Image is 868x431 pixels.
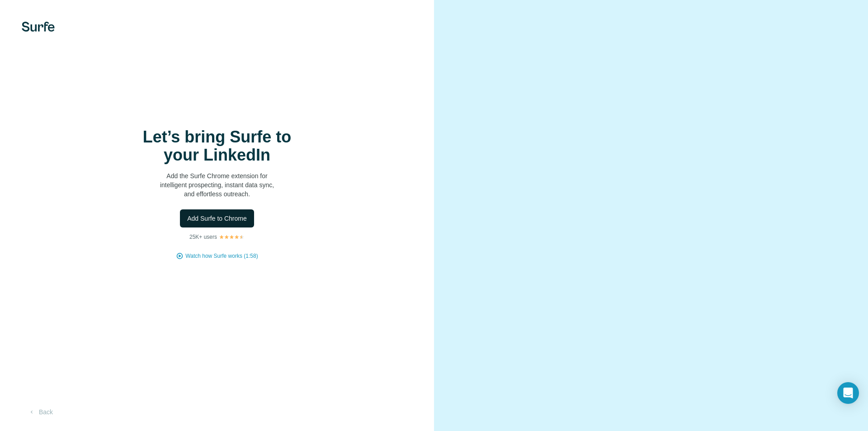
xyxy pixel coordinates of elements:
[837,382,859,404] div: Open Intercom Messenger
[180,209,254,227] button: Add Surfe to Chrome
[187,214,247,223] span: Add Surfe to Chrome
[22,404,59,420] button: Back
[127,128,307,164] h1: Let’s bring Surfe to your LinkedIn
[219,234,245,240] img: Rating Stars
[22,22,55,32] img: Surfe's logo
[189,233,217,241] p: 25K+ users
[127,171,307,199] p: Add the Surfe Chrome extension for intelligent prospecting, instant data sync, and effortless out...
[185,252,258,260] button: Watch how Surfe works (1:58)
